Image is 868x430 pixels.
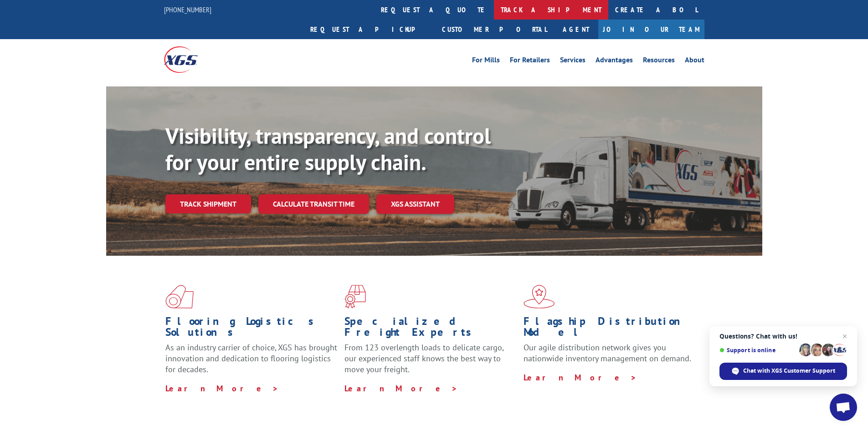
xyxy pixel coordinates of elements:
[344,285,366,309] img: xgs-icon-focused-on-flooring-red
[598,20,704,39] a: Join Our Team
[376,194,454,214] a: XGS ASSISTANT
[165,383,279,394] a: Learn More >
[258,194,369,214] a: Calculate transit time
[165,285,194,309] img: xgs-icon-total-supply-chain-intelligence-red
[164,5,211,14] a: [PHONE_NUMBER]
[524,285,555,309] img: xgs-icon-flagship-distribution-model-red
[743,367,835,375] span: Chat with XGS Customer Support
[524,372,637,383] a: Learn More >
[830,394,857,421] div: Open chat
[719,347,796,354] span: Support is online
[510,56,550,66] a: For Retailers
[524,342,691,364] span: Our agile distribution network gives you nationwide inventory management on demand.
[719,363,847,380] div: Chat with XGS Customer Support
[554,20,598,39] a: Agent
[165,121,491,176] b: Visibility, transparency, and control for your entire supply chain.
[165,342,337,374] span: As an industry carrier of choice, XGS has brought innovation and dedication to flooring logistics...
[560,56,586,66] a: Services
[643,56,675,66] a: Resources
[344,383,458,394] a: Learn More >
[596,56,633,66] a: Advantages
[344,342,517,383] p: From 123 overlength loads to delicate cargo, our experienced staff knows the best way to move you...
[685,56,704,66] a: About
[435,20,554,39] a: Customer Portal
[165,316,338,342] h1: Flooring Logistics Solutions
[344,316,517,342] h1: Specialized Freight Experts
[303,20,435,39] a: Request a pickup
[719,333,847,340] span: Questions? Chat with us!
[472,56,500,66] a: For Mills
[165,194,251,213] a: Track shipment
[839,331,850,342] span: Close chat
[524,316,696,342] h1: Flagship Distribution Model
